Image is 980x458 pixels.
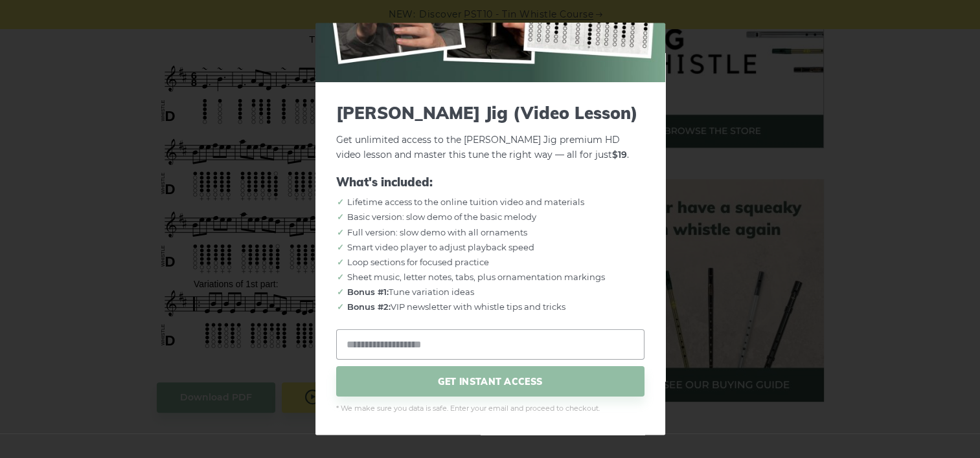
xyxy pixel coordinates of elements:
li: Loop sections for focused practice [347,256,644,269]
li: Basic version: slow demo of the basic melody [347,211,644,224]
strong: $19 [612,149,627,160]
li: Smart video player to adjust playback speed [347,241,644,254]
strong: Bonus #1: [347,287,389,297]
span: * We make sure you data is safe. Enter your email and proceed to checkout. [336,404,644,415]
span: What's included: [336,175,644,190]
li: Full version: slow demo with all ornaments [347,226,644,239]
span: [PERSON_NAME] Jig (Video Lesson) [336,103,644,123]
li: VIP newsletter with whistle tips and tricks [347,301,644,314]
li: Sheet music, letter notes, tabs, plus ornamentation markings [347,270,644,284]
span: GET INSTANT ACCESS [336,367,644,397]
li: Lifetime access to the online tuition video and materials [347,196,644,210]
p: Get unlimited access to the [PERSON_NAME] Jig premium HD video lesson and master this tune the ri... [336,103,644,162]
li: Tune variation ideas [347,285,644,299]
strong: Bonus #2: [347,302,391,312]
